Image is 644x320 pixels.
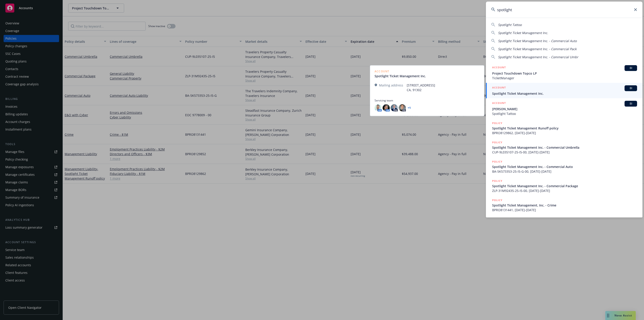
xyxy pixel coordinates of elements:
[486,176,642,195] a: POLICYSpotlight Ticket Management Inc. - Commercial PackageZLP-31M92435-25-I5-00, [DATE]-[DATE]
[498,23,522,27] span: Spotlight Tattoo
[498,47,576,51] span: Spotlight Ticket Management Inc. - Commercial Pack
[486,157,642,176] a: POLICYSpotlight Ticket Management Inc. - Commercial AutoBA-5K573353-25-I5-G-00, [DATE]-[DATE]
[486,98,642,118] a: ACCOUNTBI[PERSON_NAME]Spotlight Tattoo
[492,131,637,135] span: BPRO8129862, [DATE]-[DATE]
[492,179,502,183] h5: POLICY
[492,184,637,188] span: Spotlight Ticket Management Inc. - Commercial Package
[486,195,642,215] a: POLICYSpotlight Ticket Management, Inc. - CrimeBPRO8131441, [DATE]-[DATE]
[492,71,637,76] span: Project Touchdown Topco LP
[492,145,637,150] span: Spotlight Ticket Management Inc. - Commercial Umbrella
[492,111,637,116] span: Spotlight Tattoo
[626,66,635,70] span: BI
[492,91,637,96] span: Spotlight Ticket Management Inc.
[492,65,506,71] h5: ACCOUNT
[498,39,577,43] span: Spotlight Ticket Management Inc. - Commercial Auto
[492,140,502,145] h5: POLICY
[492,121,502,125] h5: POLICY
[498,55,578,59] span: Spotlight Ticket Management Inc. - Commercial Umbr
[486,2,642,18] input: Search...
[492,188,637,193] span: ZLP-31M92435-25-I5-00, [DATE]-[DATE]
[626,86,635,90] span: BI
[492,76,637,80] span: TicketManager
[492,198,502,202] h5: POLICY
[486,118,642,138] a: POLICYSpotlight Ticket Management Runoff policyBPRO8129862, [DATE]-[DATE]
[626,102,635,106] span: BI
[486,83,642,98] a: ACCOUNTBISpotlight Ticket Management Inc.
[486,138,642,157] a: POLICYSpotlight Ticket Management Inc. - Commercial UmbrellaCUP-9L035107-25-I5-00, [DATE]-[DATE]
[492,85,506,91] h5: ACCOUNT
[492,107,637,111] span: [PERSON_NAME]
[492,164,637,169] span: Spotlight Ticket Management Inc. - Commercial Auto
[492,203,637,208] span: Spotlight Ticket Management, Inc. - Crime
[492,150,637,155] span: CUP-9L035107-25-I5-00, [DATE]-[DATE]
[492,101,506,106] h5: ACCOUNT
[492,169,637,174] span: BA-5K573353-25-I5-G-00, [DATE]-[DATE]
[492,159,502,164] h5: POLICY
[498,31,548,35] span: Spotlight Ticket Management Inc.
[492,126,637,131] span: Spotlight Ticket Management Runoff policy
[486,63,642,83] a: ACCOUNTBIProject Touchdown Topco LPTicketManager
[492,208,637,212] span: BPRO8131441, [DATE]-[DATE]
